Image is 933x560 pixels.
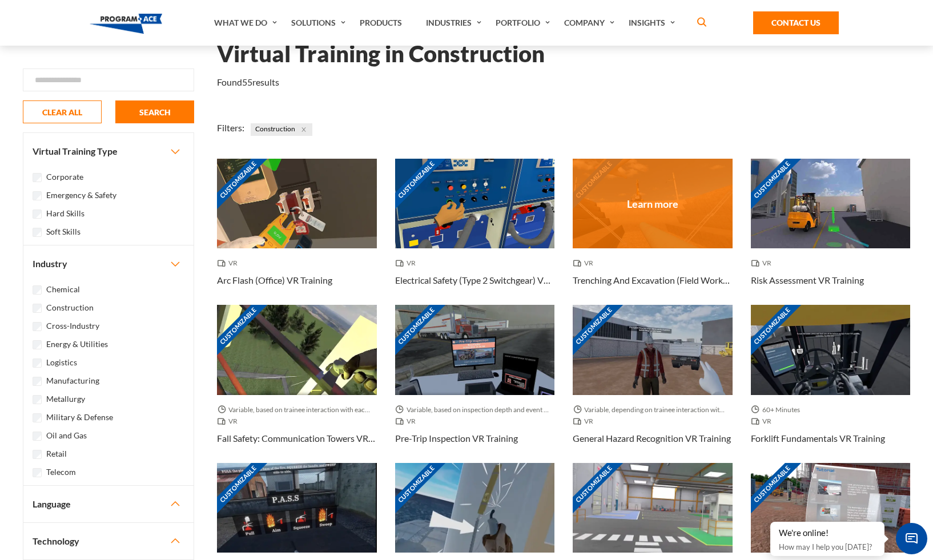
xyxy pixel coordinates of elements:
span: VR [395,416,420,427]
a: Customizable Thumbnail - Electrical Safety (Type 2 Switchgear) VR Training VR Electrical Safety (... [395,159,555,305]
label: Telecom [46,466,76,478]
p: How may I help you [DATE]? [779,540,876,554]
label: Construction [46,301,94,314]
input: Oil and Gas [33,432,42,441]
label: Corporate [46,171,83,183]
h1: Virtual Training in Construction [217,44,545,64]
span: VR [573,257,598,269]
a: Customizable Thumbnail - Pre-Trip Inspection VR Training Variable, based on inspection depth and ... [395,305,555,462]
label: Soft Skills [46,225,81,238]
a: Customizable Thumbnail - General Hazard Recognition VR Training Variable, depending on trainee in... [573,305,733,462]
input: Military & Defense [33,413,42,422]
button: Virtual Training Type [23,133,194,170]
button: Close [297,123,310,136]
a: Customizable Thumbnail - Fall Safety: Communication Towers VR Training Variable, based on trainee... [217,305,377,462]
input: Soft Skills [33,228,42,237]
button: Industry [23,245,194,282]
button: Technology [23,523,194,559]
input: Emergency & Safety [33,191,42,200]
input: Energy & Utilities [33,340,42,349]
input: Logistics [33,358,42,368]
a: Customizable Thumbnail - Risk Assessment VR Training VR Risk Assessment VR Training [751,159,911,305]
span: 60+ Minutes [751,404,805,416]
button: CLEAR ALL [23,100,102,123]
input: Cross-Industry [33,322,42,331]
span: VR [395,257,420,269]
em: 55 [242,76,252,87]
label: Cross-Industry [46,320,99,332]
a: Customizable Thumbnail - Forklift Fundamentals VR Training 60+ Minutes VR Forklift Fundamentals V... [751,305,911,462]
h3: Risk Assessment VR Training [751,273,864,287]
span: VR [573,416,598,427]
input: Metallurgy [33,395,42,404]
img: Program-Ace [90,14,162,34]
input: Manufacturing [33,377,42,386]
h3: Trenching And Excavation (Field Work) VR Training [573,273,733,287]
span: Variable, based on inspection depth and event interaction. [395,404,555,416]
a: Customizable Thumbnail - Trenching And Excavation (Field Work) VR Training VR Trenching And Excav... [573,159,733,305]
label: Retail [46,448,67,460]
input: Hard Skills [33,210,42,219]
label: Hard Skills [46,207,85,220]
h3: Fall Safety: Communication Towers VR Training [217,432,377,445]
span: Construction [251,123,312,136]
input: Construction [33,304,42,313]
label: Chemical [46,283,80,296]
h3: Forklift Fundamentals VR Training [751,432,885,445]
span: VR [751,416,776,427]
button: Language [23,486,194,522]
h3: Pre-Trip Inspection VR Training [395,432,518,445]
div: We're online! [779,527,876,539]
label: Oil and Gas [46,429,87,442]
h3: General Hazard Recognition VR Training [573,432,731,445]
label: Energy & Utilities [46,338,108,350]
input: Chemical [33,285,42,295]
span: VR [217,416,242,427]
span: VR [751,257,776,269]
input: Retail [33,450,42,459]
label: Emergency & Safety [46,189,116,202]
span: Variable, based on trainee interaction with each section. [217,404,377,416]
span: Chat Widget [896,523,927,554]
label: Military & Defense [46,411,113,424]
label: Manufacturing [46,374,99,387]
label: Logistics [46,356,77,369]
a: Contact Us [753,11,839,34]
h3: Electrical Safety (Type 2 Switchgear) VR Training [395,273,555,287]
input: Telecom [33,468,42,477]
p: Found results [217,75,279,89]
label: Metallurgy [46,393,85,405]
span: Filters: [217,122,244,133]
span: VR [217,257,242,269]
span: Variable, depending on trainee interaction with each component. [573,404,733,416]
h3: Arc Flash (Office) VR Training [217,273,332,287]
input: Corporate [33,173,42,182]
a: Customizable Thumbnail - Arc Flash (Office) VR Training VR Arc Flash (Office) VR Training [217,159,377,305]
